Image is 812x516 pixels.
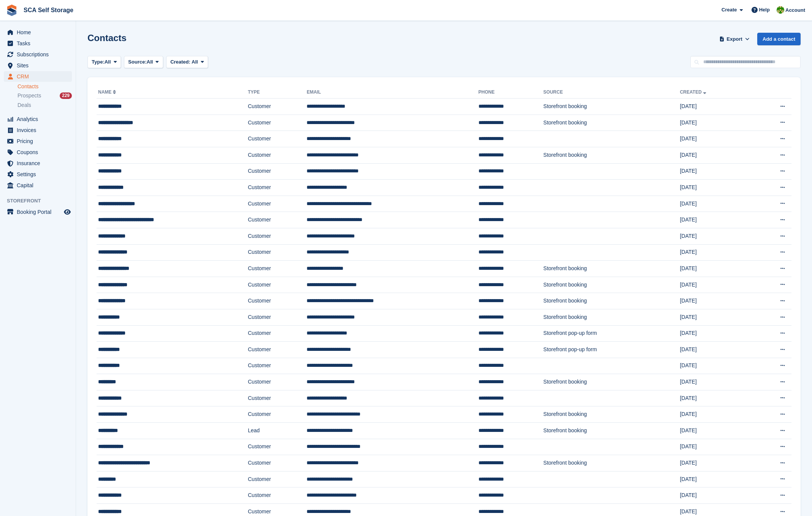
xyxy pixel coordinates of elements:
span: Booking Portal [17,207,62,217]
span: Analytics [17,114,62,124]
span: Deals [17,102,31,109]
td: [DATE] [680,244,751,261]
td: [DATE] [680,309,751,325]
span: Sites [17,60,62,71]
span: Help [759,6,770,14]
td: Customer [248,439,307,455]
td: [DATE] [680,374,751,390]
a: menu [4,136,72,147]
td: Customer [248,163,307,180]
td: Customer [248,325,307,342]
td: Storefront booking [543,147,680,163]
td: Customer [248,115,307,131]
a: menu [4,49,72,60]
button: Source: All [124,56,163,68]
td: [DATE] [680,261,751,277]
span: CRM [17,71,62,82]
td: [DATE] [680,358,751,374]
td: [DATE] [680,455,751,471]
td: Customer [248,487,307,504]
td: Customer [248,342,307,358]
span: Export [727,35,742,43]
span: All [105,58,111,66]
a: menu [4,27,72,38]
a: SCA Self Storage [21,4,76,16]
td: Storefront booking [543,99,680,115]
td: Lead [248,423,307,439]
span: Capital [17,180,62,191]
img: stora-icon-8386f47178a22dfd0bd8f6a31ec36ba5ce8667c1dd55bd0f319d3a0aa187defe.svg [6,5,17,16]
td: Storefront booking [543,277,680,293]
td: [DATE] [680,180,751,196]
th: Source [543,86,680,99]
span: Storefront [7,197,76,205]
span: Prospects [17,92,41,99]
div: 229 [60,92,72,99]
a: Prospects 229 [17,92,72,100]
a: menu [4,38,72,49]
span: Created: [170,59,191,65]
td: Customer [248,455,307,471]
span: Type: [92,58,105,66]
td: Customer [248,212,307,228]
button: Type: All [87,56,121,68]
a: menu [4,180,72,191]
td: Customer [248,99,307,115]
button: Export [718,33,751,45]
a: Created [680,89,708,95]
td: Storefront booking [543,374,680,390]
td: [DATE] [680,471,751,487]
td: [DATE] [680,406,751,423]
td: Storefront booking [543,423,680,439]
td: [DATE] [680,212,751,228]
a: menu [4,158,72,169]
td: [DATE] [680,147,751,163]
td: Customer [248,131,307,147]
td: [DATE] [680,439,751,455]
td: [DATE] [680,228,751,244]
td: Customer [248,261,307,277]
span: Account [785,6,805,14]
td: Customer [248,390,307,406]
td: Storefront booking [543,406,680,423]
span: Tasks [17,38,62,49]
a: menu [4,207,72,217]
td: [DATE] [680,342,751,358]
span: Home [17,27,62,38]
span: Insurance [17,158,62,169]
td: Customer [248,309,307,325]
span: All [147,58,153,66]
td: Customer [248,244,307,261]
td: [DATE] [680,163,751,180]
span: Source: [128,58,146,66]
a: Deals [17,101,72,109]
td: Customer [248,196,307,212]
td: Storefront booking [543,455,680,471]
a: menu [4,147,72,158]
span: Create [721,6,737,14]
td: Storefront pop-up form [543,342,680,358]
td: [DATE] [680,325,751,342]
th: Phone [478,86,543,99]
td: Storefront pop-up form [543,325,680,342]
td: [DATE] [680,131,751,147]
img: Sam Chapman [777,6,784,14]
td: Customer [248,358,307,374]
a: menu [4,169,72,180]
a: menu [4,114,72,124]
td: Customer [248,277,307,293]
td: [DATE] [680,390,751,406]
span: Invoices [17,125,62,135]
a: Name [98,89,118,95]
button: Created: All [166,56,208,68]
td: Storefront booking [543,115,680,131]
td: [DATE] [680,115,751,131]
td: Customer [248,406,307,423]
td: Customer [248,471,307,487]
span: Coupons [17,147,62,158]
a: menu [4,71,72,82]
a: menu [4,60,72,71]
td: Storefront booking [543,261,680,277]
td: Storefront booking [543,293,680,309]
td: [DATE] [680,196,751,212]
